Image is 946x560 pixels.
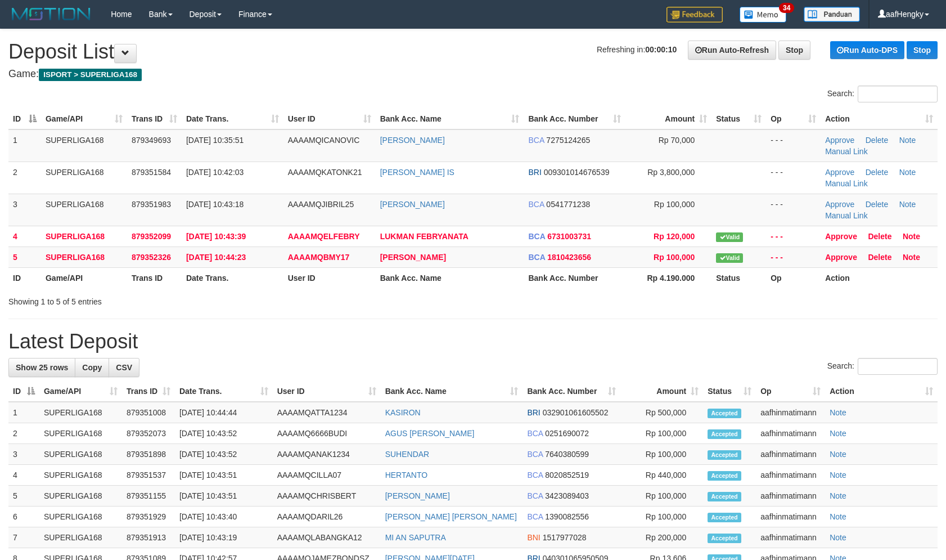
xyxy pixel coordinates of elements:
[544,168,610,177] span: Copy 009301014676539 to clipboard
[779,3,794,13] span: 34
[620,465,703,486] td: Rp 440,000
[127,267,182,288] th: Trans ID
[39,69,142,81] span: ISPORT > SUPERLIGA168
[41,162,127,194] td: SUPERLIGA168
[8,194,41,226] td: 3
[288,232,360,241] span: AAAAMQELFEBRY
[527,450,543,459] span: BCA
[16,363,68,372] span: Show 25 rows
[903,253,920,262] a: Note
[385,512,517,521] a: [PERSON_NAME] [PERSON_NAME]
[903,232,920,241] a: Note
[545,450,589,459] span: Copy 7640380599 to clipboard
[39,527,122,548] td: SUPERLIGA168
[41,267,127,288] th: Game/API
[522,381,620,402] th: Bank Acc. Number: activate to sort column ascending
[620,402,703,423] td: Rp 500,000
[866,136,888,145] a: Delete
[273,527,381,548] td: AAAAMQLABANGKA12
[708,534,741,543] span: Accepted
[175,507,273,527] td: [DATE] 10:43:40
[625,109,711,129] th: Amount: activate to sort column ascending
[830,41,904,59] a: Run Auto-DPS
[8,109,41,129] th: ID: activate to sort column descending
[8,465,39,486] td: 4
[39,423,122,444] td: SUPERLIGA168
[175,527,273,548] td: [DATE] 10:43:19
[283,267,376,288] th: User ID
[8,247,41,267] td: 5
[527,471,543,480] span: BCA
[766,162,821,194] td: - - -
[132,168,171,177] span: 879351584
[825,211,868,220] a: Manual Link
[385,429,475,438] a: AGUS [PERSON_NAME]
[182,109,283,129] th: Date Trans.: activate to sort column ascending
[186,200,244,209] span: [DATE] 10:43:18
[8,402,39,423] td: 1
[39,402,122,423] td: SUPERLIGA168
[8,358,75,377] a: Show 25 rows
[8,6,94,23] img: MOTION_logo.png
[830,491,846,500] a: Note
[907,41,938,59] a: Stop
[654,232,695,241] span: Rp 120,000
[899,136,916,145] a: Note
[528,200,544,209] span: BCA
[122,444,175,465] td: 879351898
[273,381,381,402] th: User ID: activate to sort column ascending
[528,168,541,177] span: BRI
[821,109,938,129] th: Action: activate to sort column ascending
[8,162,41,194] td: 2
[708,429,741,439] span: Accepted
[546,200,590,209] span: Copy 0541771238 to clipboard
[380,200,445,209] a: [PERSON_NAME]
[716,232,743,242] span: Valid transaction
[866,200,888,209] a: Delete
[666,7,723,23] img: Feedback.jpg
[127,109,182,129] th: Trans ID: activate to sort column ascending
[288,168,362,177] span: AAAAMQKATONK21
[41,226,127,247] td: SUPERLIGA168
[385,533,446,542] a: MI AN SAPUTRA
[186,232,246,241] span: [DATE] 10:43:39
[122,507,175,527] td: 879351929
[8,267,41,288] th: ID
[8,226,41,247] td: 4
[39,486,122,507] td: SUPERLIGA168
[620,527,703,548] td: Rp 200,000
[524,109,625,129] th: Bank Acc. Number: activate to sort column ascending
[273,444,381,465] td: AAAAMQANAK1234
[547,232,591,241] span: Copy 6731003731 to clipboard
[766,247,821,267] td: - - -
[116,363,132,372] span: CSV
[597,45,677,54] span: Refreshing in:
[711,267,766,288] th: Status
[41,247,127,267] td: SUPERLIGA168
[778,41,810,60] a: Stop
[825,168,854,177] a: Approve
[122,527,175,548] td: 879351913
[868,253,891,262] a: Delete
[756,402,825,423] td: aafhinmatimann
[830,512,846,521] a: Note
[647,168,695,177] span: Rp 3,800,000
[766,129,821,162] td: - - -
[273,402,381,423] td: AAAAMQATTA1234
[273,423,381,444] td: AAAAMQ6666BUDI
[41,194,127,226] td: SUPERLIGA168
[175,381,273,402] th: Date Trans.: activate to sort column ascending
[804,7,860,22] img: panduan.png
[8,330,938,353] h1: Latest Deposit
[385,471,427,480] a: HERTANTO
[620,423,703,444] td: Rp 100,000
[527,533,540,542] span: BNI
[175,486,273,507] td: [DATE] 10:43:51
[132,200,171,209] span: 879351983
[385,450,430,459] a: SUHENDAR
[273,507,381,527] td: AAAAMQDARIL26
[8,381,39,402] th: ID: activate to sort column descending
[273,465,381,486] td: AAAAMQCILLA07
[545,471,589,480] span: Copy 8020852519 to clipboard
[39,507,122,527] td: SUPERLIGA168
